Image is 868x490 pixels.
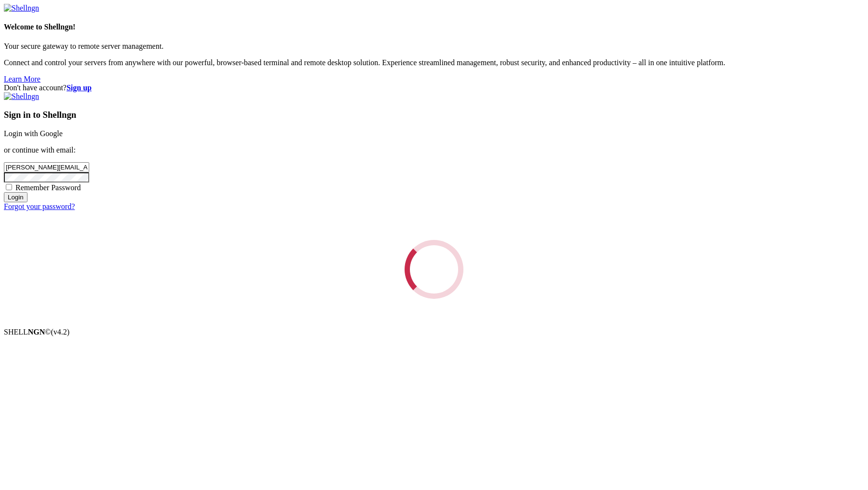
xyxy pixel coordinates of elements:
[4,146,864,154] p: or continue with email:
[4,42,864,51] p: Your secure gateway to remote server management.
[4,58,864,67] p: Connect and control your servers from anywhere with our powerful, browser-based terminal and remo...
[67,84,92,92] a: Sign up
[4,162,89,172] input: Email address
[6,184,12,190] input: Remember Password
[4,75,41,83] a: Learn More
[4,84,864,92] div: Don't have account?
[4,328,69,336] span: SHELL ©
[4,4,39,13] img: Shellngn
[51,328,70,336] span: 4.2.0
[405,240,463,299] div: Loading...
[4,192,27,202] input: Login
[4,92,39,101] img: Shellngn
[4,110,864,120] h3: Sign in to Shellngn
[28,328,45,336] b: NGN
[15,183,81,192] span: Remember Password
[4,129,63,138] a: Login with Google
[4,23,864,31] h4: Welcome to Shellngn!
[4,202,75,210] a: Forgot your password?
